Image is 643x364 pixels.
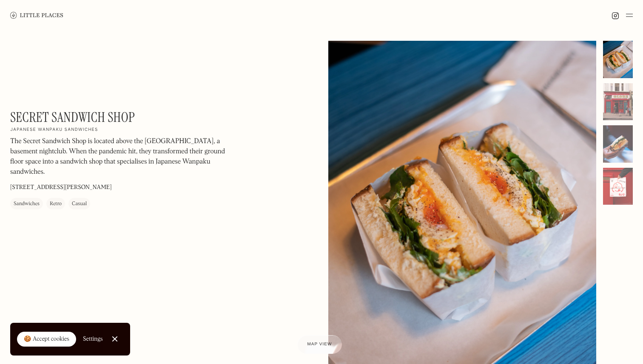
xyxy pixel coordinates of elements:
[297,335,342,354] a: Map view
[50,200,62,209] div: Retro
[106,330,123,347] a: Close Cookie Popup
[10,183,112,192] p: [STREET_ADDRESS][PERSON_NAME]
[10,137,240,178] p: The Secret Sandwich Shop is located above the [GEOGRAPHIC_DATA], a basement nightclub. When the p...
[10,109,135,125] h1: Secret Sandwich Shop
[24,335,69,344] div: 🍪 Accept cookies
[83,330,103,349] a: Settings
[10,127,98,133] h2: Japanese Wanpaku sandwiches
[14,200,40,209] div: Sandwiches
[72,200,87,209] div: Casual
[83,336,103,342] div: Settings
[307,342,332,347] span: Map view
[114,339,115,339] div: Close Cookie Popup
[17,332,76,347] a: 🍪 Accept cookies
